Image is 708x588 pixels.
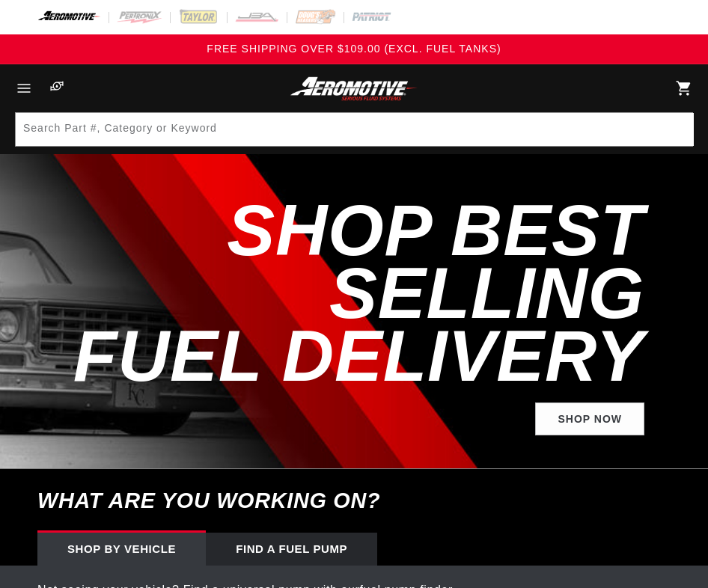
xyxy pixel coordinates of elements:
[287,76,420,101] img: Aeromotive
[37,533,206,566] div: Shop by vehicle
[659,113,692,146] button: Search Part #, Category or Keyword
[37,199,644,388] h2: SHOP BEST SELLING FUEL DELIVERY
[206,533,377,566] div: Find a Fuel Pump
[16,113,694,146] input: Search Part #, Category or Keyword
[535,402,644,436] a: Shop Now
[7,64,40,112] summary: Menu
[207,43,501,55] span: FREE SHIPPING OVER $109.00 (EXCL. FUEL TANKS)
